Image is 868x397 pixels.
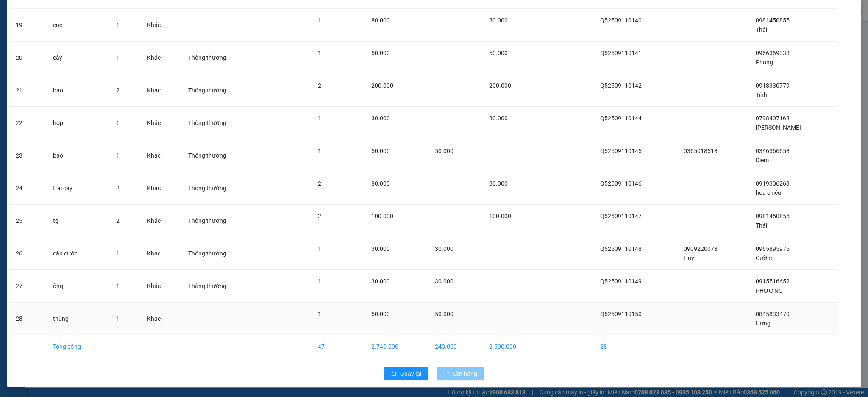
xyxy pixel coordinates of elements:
[756,50,790,56] span: 0966369338
[371,50,390,56] span: 50.000
[364,335,428,358] td: 2.740.000
[9,107,46,139] td: 22
[371,245,390,252] span: 30.000
[181,42,260,74] td: Thông thường
[371,147,390,154] span: 50.000
[684,147,718,154] span: 0365018518
[318,213,321,219] span: 2
[437,367,484,380] button: Lên hàng
[684,255,694,261] span: Huy
[116,54,120,61] span: 1
[489,82,511,89] span: 200.000
[9,237,46,270] td: 26
[9,139,46,172] td: 23
[181,74,260,107] td: Thông thường
[116,250,120,257] span: 1
[600,147,642,154] span: Q52509110145
[435,147,453,154] span: 50.000
[311,335,364,358] td: 47
[600,245,642,252] span: Q52509110148
[9,270,46,303] td: 27
[318,311,321,317] span: 1
[443,371,453,377] span: loading
[756,82,790,89] span: 0918330779
[140,237,181,270] td: Khác
[756,311,790,317] span: 0845833470
[600,115,642,122] span: Q52509110144
[489,115,508,122] span: 30.000
[400,369,421,378] span: Quay lại
[489,17,508,24] span: 80.000
[318,82,321,89] span: 2
[140,9,181,42] td: Khác
[318,245,321,252] span: 1
[756,245,790,252] span: 0965895975
[46,139,109,172] td: bao
[600,213,642,219] span: Q52509110147
[756,213,790,219] span: 0981450855
[140,42,181,74] td: Khác
[756,26,767,33] span: Thái
[181,237,260,270] td: Thông thường
[318,50,321,56] span: 1
[46,9,109,42] td: cuc
[116,22,120,28] span: 1
[756,124,801,131] span: [PERSON_NAME]
[384,367,428,380] button: rollbackQuay lại
[756,320,771,327] span: Hưng
[756,189,781,196] span: hoa chiêu
[600,17,642,24] span: Q52509110140
[482,335,544,358] td: 2.500.000
[181,205,260,237] td: Thông thường
[181,172,260,205] td: Thông thường
[9,205,46,237] td: 25
[428,335,482,358] td: 240.000
[9,9,46,42] td: 19
[140,107,181,139] td: Khác
[756,222,767,229] span: Thái
[371,17,390,24] span: 80.000
[684,245,718,252] span: 0909220073
[116,283,120,289] span: 1
[756,147,790,154] span: 0346366658
[46,335,109,358] td: Tổng cộng
[756,287,783,294] span: PHƯƠNG
[318,278,321,285] span: 1
[489,50,508,56] span: 50.000
[116,87,120,94] span: 2
[371,115,390,122] span: 30.000
[600,180,642,187] span: Q52509110146
[318,147,321,154] span: 1
[46,74,109,107] td: bao
[600,82,642,89] span: Q52509110142
[371,278,390,285] span: 30.000
[46,237,109,270] td: căn cước
[600,311,642,317] span: Q52509110150
[318,115,321,122] span: 1
[140,74,181,107] td: Khác
[140,139,181,172] td: Khác
[140,205,181,237] td: Khác
[756,92,767,98] span: Tính
[756,157,769,164] span: Diễm
[116,152,120,159] span: 1
[318,180,321,187] span: 2
[435,311,453,317] span: 50.000
[453,369,477,378] span: Lên hàng
[116,119,120,126] span: 1
[9,74,46,107] td: 21
[181,139,260,172] td: Thông thường
[756,180,790,187] span: 0919306263
[756,17,790,24] span: 0981450855
[140,270,181,303] td: Khác
[116,185,120,192] span: 2
[489,213,511,219] span: 100.000
[140,303,181,335] td: Khác
[46,270,109,303] td: ống
[9,42,46,74] td: 20
[46,172,109,205] td: trai cay
[318,17,321,24] span: 1
[116,315,120,322] span: 1
[756,255,774,261] span: Cường
[371,311,390,317] span: 50.000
